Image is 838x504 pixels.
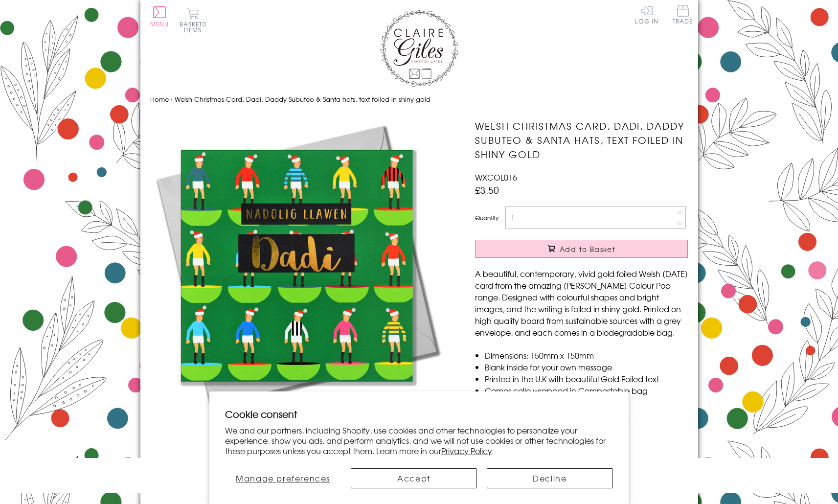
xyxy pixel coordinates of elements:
[475,119,688,161] h1: Welsh Christmas Card, Dadi, Daddy Subuteo & Santa hats, text foiled in shiny gold
[150,6,169,27] button: Menu
[236,472,330,484] span: Manage preferences
[441,445,492,457] a: Privacy Policy
[475,171,517,183] span: WXCOL016
[150,119,444,412] img: Welsh Christmas Card, Dadi, Daddy Subuteo & Santa hats, text foiled in shiny gold
[485,385,688,396] li: Comes cello wrapped in Compostable bag
[225,425,613,456] p: We and our partners, including Shopify, use cookies and other technologies to personalize your ex...
[635,5,658,24] a: Log In
[180,8,206,33] button: Basket0 items
[560,244,615,254] span: Add to Basket
[225,468,341,488] button: Manage preferences
[475,213,498,222] label: Quantity
[171,94,173,104] span: ›
[184,20,206,34] span: 0 items
[475,268,688,338] p: A beautiful, contemporary, vivid gold foiled Welsh [DATE] card from the amazing [PERSON_NAME] Col...
[351,468,477,488] button: Accept
[485,349,688,361] li: Dimensions: 150mm x 150mm
[485,361,688,373] li: Blank inside for your own message
[673,5,693,24] span: Trade
[380,10,458,87] img: Claire Giles Greetings Cards
[475,183,499,197] span: £3.50
[673,5,693,26] a: Trade
[475,240,688,258] button: Add to Basket
[225,407,613,421] h2: Cookie consent
[150,20,169,28] span: Menu
[175,94,430,104] span: Welsh Christmas Card, Dadi, Daddy Subuteo & Santa hats, text foiled in shiny gold
[150,94,169,104] a: Home
[485,373,688,385] li: Printed in the U.K with beautiful Gold Foiled text
[150,90,688,110] nav: breadcrumbs
[487,468,613,488] button: Decline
